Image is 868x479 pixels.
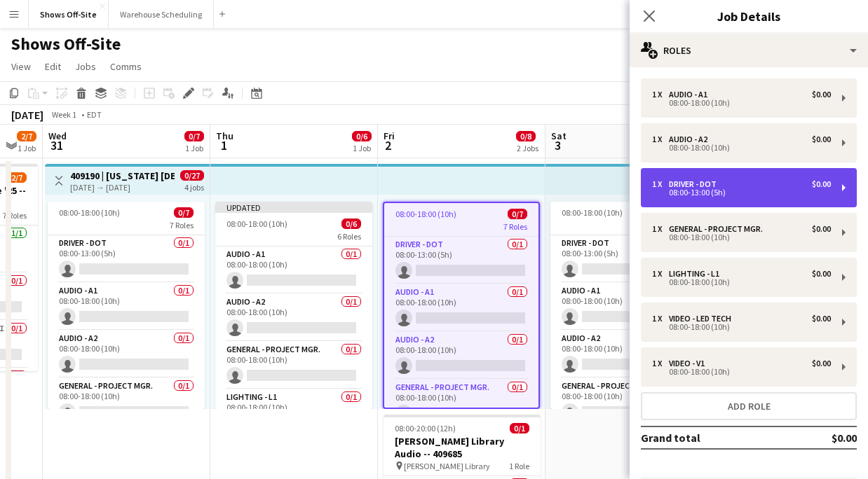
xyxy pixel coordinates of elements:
span: 08:00-18:00 (10h) [395,209,456,219]
span: 0/6 [341,218,361,229]
a: View [6,57,36,76]
h1: Shows Off-Site [11,34,121,55]
span: 1 Role [509,461,529,471]
a: Edit [39,57,67,76]
a: Comms [104,57,147,76]
div: 1 x [652,224,669,234]
a: Jobs [69,57,102,76]
span: 7 Roles [503,221,527,232]
app-job-card: 08:00-18:00 (10h)0/77 RolesDriver - DOT0/108:00-13:00 (5h) Audio - A10/108:00-18:00 (10h) Audio -... [383,202,540,409]
span: Edit [45,60,61,73]
span: 1 [214,137,233,153]
app-job-card: 08:00-18:00 (10h)0/77 RolesDriver - DOT0/108:00-13:00 (5h) Audio - A10/108:00-18:00 (10h) Audio -... [550,202,707,409]
span: View [11,60,31,73]
div: $0.00 [812,90,831,99]
span: 3 [549,137,567,153]
span: 0/8 [516,131,536,141]
div: 08:00-18:00 (10h) [652,144,831,151]
div: Video - LED Tech [669,314,737,324]
app-card-role: Audio - A20/108:00-18:00 (10h) [215,294,372,342]
app-job-card: Updated08:00-18:00 (10h)0/66 RolesAudio - A10/108:00-18:00 (10h) Audio - A20/108:00-18:00 (10h) G... [215,202,372,409]
app-card-role: General - Project Mgr.0/108:00-18:00 (10h) [48,378,205,426]
div: 1 x [652,269,669,279]
button: Warehouse Scheduling [109,1,214,28]
div: $0.00 [812,134,831,144]
app-job-card: 08:00-18:00 (10h)0/77 RolesDriver - DOT0/108:00-13:00 (5h) Audio - A10/108:00-18:00 (10h) Audio -... [48,202,205,409]
span: Fri [384,130,395,142]
span: 2 [381,137,395,153]
span: 08:00-18:00 (10h) [226,218,287,229]
span: 6 Roles [337,231,361,242]
div: $0.00 [812,314,831,324]
span: Week 1 [46,109,81,120]
div: 1 x [652,314,669,324]
div: 4 jobs [184,181,204,193]
app-card-role: Audio - A20/108:00-18:00 (10h) [550,331,707,378]
div: 08:00-13:00 (5h) [652,189,831,196]
h3: 409190 | [US_STATE] [DEMOGRAPHIC_DATA] Board- MOVE Conference [70,169,175,182]
h3: [PERSON_NAME] Library Audio -- 409685 [384,435,541,460]
div: [DATE] [11,108,43,122]
div: Updated [215,202,372,213]
div: 08:00-18:00 (10h) [652,279,831,286]
app-card-role: Audio - A10/108:00-18:00 (10h) [48,283,205,331]
span: 0/6 [352,131,372,141]
div: $0.00 [812,224,831,234]
app-card-role: Driver - DOT0/108:00-13:00 (5h) [550,235,707,283]
app-card-role: Audio - A10/108:00-18:00 (10h) [215,247,372,294]
button: Add role [641,392,857,420]
div: Audio - A1 [669,90,713,99]
span: Wed [48,130,67,142]
app-card-role: General - Project Mgr.0/108:00-18:00 (10h) [550,378,707,426]
span: [PERSON_NAME] Library [404,461,490,471]
div: Video - V1 [669,359,710,368]
app-card-role: Lighting - L10/108:00-18:00 (10h) [215,389,372,437]
app-card-role: General - Project Mgr.0/108:00-18:00 (10h) [215,342,372,389]
td: $0.00 [791,426,857,449]
app-card-role: Driver - DOT0/108:00-13:00 (5h) [48,235,205,283]
span: Sat [551,130,567,142]
app-card-role: Driver - DOT0/108:00-13:00 (5h) [384,237,538,284]
h3: Job Details [630,7,868,25]
span: 0/7 [174,207,194,218]
button: Shows Off-Site [29,1,109,28]
div: 1 x [652,134,669,144]
div: Driver - DOT [669,179,722,189]
span: 0/7 [184,131,204,141]
span: 2/7 [7,172,27,183]
app-card-role: Audio - A20/108:00-18:00 (10h) [384,332,538,380]
span: Thu [216,130,233,142]
div: 1 x [652,179,669,189]
div: 1 x [652,90,669,99]
span: 0/7 [508,209,527,219]
span: 08:00-18:00 (10h) [562,207,623,218]
div: Lighting - L1 [669,269,725,279]
div: 1 Job [353,143,371,153]
app-card-role: Audio - A10/108:00-18:00 (10h) [384,284,538,332]
div: [DATE] → [DATE] [70,182,175,193]
span: 08:00-18:00 (10h) [59,207,120,218]
div: $0.00 [812,269,831,279]
span: 2/7 [17,131,36,141]
div: EDT [87,109,102,120]
div: 08:00-18:00 (10h) [652,99,831,106]
div: 08:00-18:00 (10h) [652,324,831,331]
div: 08:00-18:00 (10h) [652,368,831,375]
span: 0/27 [180,170,204,181]
span: 7 Roles [3,210,27,221]
div: 08:00-18:00 (10h) [652,234,831,241]
div: Audio - A2 [669,134,713,144]
div: Roles [630,34,868,67]
div: 1 Job [185,143,203,153]
app-card-role: Audio - A10/108:00-18:00 (10h) [550,283,707,331]
td: Grand total [641,426,791,449]
span: 7 Roles [170,220,194,230]
div: $0.00 [812,359,831,368]
span: 31 [46,137,67,153]
div: 1 Job [18,143,36,153]
span: Jobs [75,60,96,73]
